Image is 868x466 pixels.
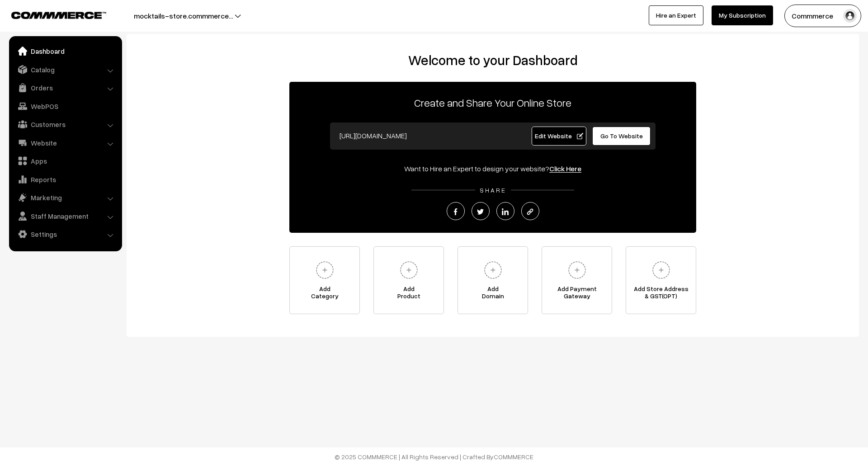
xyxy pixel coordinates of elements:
[11,61,119,78] a: Catalog
[494,453,533,461] a: COMMMERCE
[542,285,612,303] span: Add Payment Gateway
[289,94,696,111] p: Create and Share Your Online Store
[626,285,696,303] span: Add Store Address & GST(OPT)
[532,127,587,146] a: Edit Website
[373,246,444,314] a: AddProduct
[11,189,119,206] a: Marketing
[626,246,696,314] a: Add Store Address& GST(OPT)
[11,116,119,132] a: Customers
[136,52,850,68] h2: Welcome to your Dashboard
[396,258,421,282] img: plus.svg
[11,98,119,114] a: WebPOS
[542,246,612,314] a: Add PaymentGateway
[481,258,505,282] img: plus.svg
[784,5,861,27] button: Commmerce
[565,258,590,282] img: plus.svg
[11,80,119,96] a: Orders
[712,5,773,25] a: My Subscription
[649,5,703,25] a: Hire an Expert
[102,5,265,27] button: mocktails-store.commmerce…
[458,285,528,303] span: Add Domain
[549,164,581,173] a: Click Here
[11,153,119,169] a: Apps
[649,258,674,282] img: plus.svg
[592,127,651,146] a: Go To Website
[11,12,106,19] img: COMMMERCE
[11,171,119,188] a: Reports
[11,226,119,242] a: Settings
[11,135,119,151] a: Website
[843,9,857,23] img: user
[374,285,443,303] span: Add Product
[600,132,643,140] span: Go To Website
[289,163,696,174] div: Want to Hire an Expert to design your website?
[312,258,337,282] img: plus.svg
[535,132,583,140] span: Edit Website
[290,285,359,303] span: Add Category
[475,186,511,194] span: SHARE
[458,246,528,314] a: AddDomain
[289,246,360,314] a: AddCategory
[11,43,119,59] a: Dashboard
[11,208,119,224] a: Staff Management
[11,9,90,20] a: COMMMERCE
